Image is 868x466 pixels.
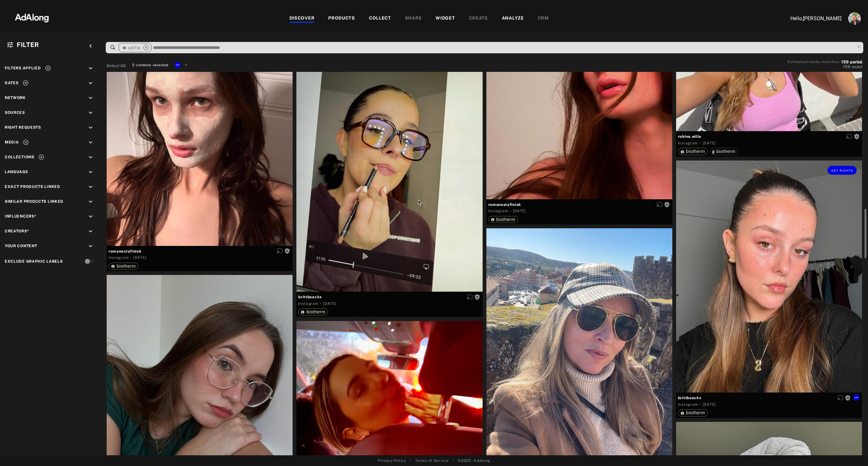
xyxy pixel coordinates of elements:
[143,45,149,50] i: close
[469,15,488,22] div: CREATE
[298,301,318,306] div: Instagram
[284,249,290,253] span: Rights not requested
[122,44,141,52] div: selfie
[5,199,63,204] span: Similar Products Linked
[369,15,391,22] div: COLLECT
[87,124,94,131] i: keyboard_arrow_down
[788,60,840,64] span: Estimated media matches:
[17,41,39,49] span: Filter
[130,255,132,260] span: ·
[845,395,851,400] span: Rights not requested
[109,248,291,254] span: romanestafiniak
[117,264,136,269] span: biotherm
[320,301,322,306] span: ·
[847,11,862,26] button: Account settings
[128,45,141,50] span: selfie
[405,15,422,22] div: SHARE
[655,201,664,208] button: Enable diffusion on this media
[5,214,36,218] span: Influencers*
[712,149,735,154] div: biotherm
[4,8,60,27] img: 63233d7d88ed69de3c212112c67096b6.png
[678,395,860,401] span: brittboeckx
[678,134,860,139] span: robine.wille
[111,264,136,268] div: biotherm
[275,248,284,254] button: Enable diffusion on this media
[496,217,515,222] span: biotherm
[699,402,701,407] span: ·
[5,229,29,233] span: Creators*
[686,410,705,415] span: biotherm
[678,402,698,407] div: Instagram
[378,458,406,463] a: Privacy Policy
[87,139,94,146] i: keyboard_arrow_down
[87,183,94,190] i: keyboard_arrow_down
[681,411,705,415] div: biotherm
[788,64,862,70] button: 159exact
[835,394,845,401] button: Enable diffusion on this media
[5,155,34,159] span: Collections
[513,209,526,213] time: 2025-02-10T19:10:46.000Z
[5,81,19,85] span: Dates
[841,60,849,64] span: 159
[841,61,862,64] button: 159partial
[681,149,705,154] div: biotherm
[703,402,716,407] time: 2025-02-10T16:58:46.000Z
[106,63,126,69] button: Select All
[778,15,841,22] p: Hello, [PERSON_NAME]
[699,141,701,146] span: ·
[87,80,94,87] i: keyboard_arrow_down
[87,243,94,250] i: keyboard_arrow_down
[5,96,26,100] span: Network
[5,259,62,264] div: Exclude Graphic Labels
[87,154,94,161] i: keyboard_arrow_down
[465,294,474,300] button: Enable diffusion on this media
[678,140,698,146] div: Instagram
[87,109,94,116] i: keyboard_arrow_down
[510,209,511,214] span: ·
[87,198,94,205] i: keyboard_arrow_down
[5,170,28,174] span: Language
[836,436,868,466] iframe: Chat Widget
[831,169,853,172] span: Get rights
[716,149,735,154] span: biotherm
[5,110,25,115] span: Sources
[538,15,549,22] div: CRM
[109,255,128,260] div: Instagram
[502,15,524,22] div: ANALYZE
[410,458,412,463] span: •
[5,125,41,130] span: Right Requests
[298,294,480,300] span: brittboeckx
[488,202,670,207] span: romanestafiniak
[5,66,41,70] span: Filters applied
[828,166,857,175] button: Get rights
[844,133,854,140] button: Enable diffusion on this media
[289,15,315,22] div: DISCOVER
[488,208,508,214] div: Instagram
[301,310,325,314] div: biotherm
[436,15,455,22] div: WIDGET
[854,134,859,138] span: Rights not requested
[323,301,336,306] time: 2025-02-10T16:58:46.000Z
[328,15,355,22] div: PRODUCTS
[5,140,19,144] span: Media
[703,141,716,145] time: 2025-02-16T20:38:53.000Z
[87,43,94,50] i: keyboard_arrow_left
[87,228,94,235] i: keyboard_arrow_down
[686,149,705,154] span: biotherm
[453,458,454,463] span: •
[843,64,850,69] span: 159
[87,95,94,102] i: keyboard_arrow_down
[458,458,490,463] span: © 2025 - Adalong
[491,217,515,222] div: biotherm
[415,458,449,463] a: Terms of Service
[306,309,325,314] span: biotherm
[5,244,37,248] span: Your Content
[132,63,168,67] span: 2 contents selected
[848,12,861,25] img: ACg8ocLjEk1irI4XXb49MzUGwa4F_C3PpCyg-3CPbiuLEZrYEA=s96-c
[474,294,480,299] span: Rights not requested
[133,255,146,260] time: 2025-02-10T19:10:46.000Z
[87,65,94,72] i: keyboard_arrow_down
[87,213,94,220] i: keyboard_arrow_down
[5,184,60,189] span: Exact Products Linked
